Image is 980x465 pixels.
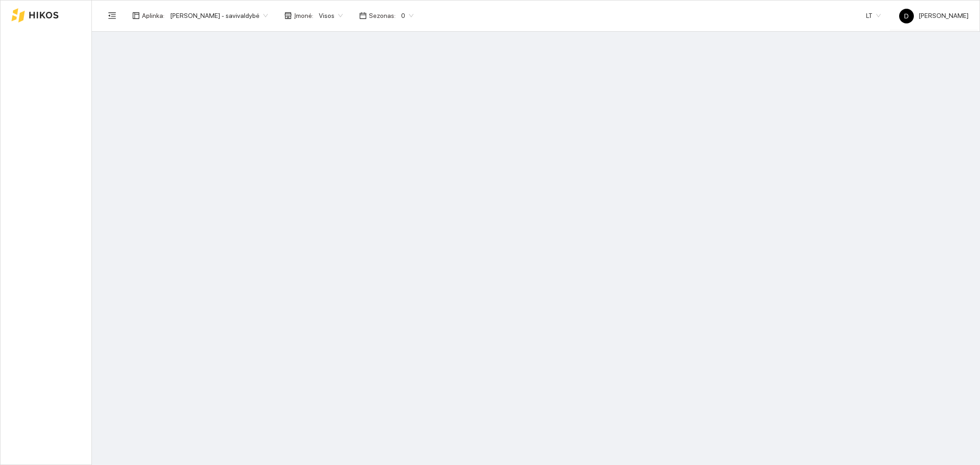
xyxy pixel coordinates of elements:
[294,11,313,21] span: Įmonė :
[103,6,121,25] button: menu-fold
[401,9,414,23] span: 0
[369,11,396,21] span: Sezonas :
[284,12,292,19] span: shop
[170,9,268,23] span: Donatas Klimkevičius - savivaldybė
[142,11,164,21] span: Aplinka :
[108,11,116,20] span: menu-fold
[359,12,367,19] span: calendar
[132,12,140,19] span: layout
[904,9,909,23] span: D
[866,9,881,23] span: LT
[899,12,969,19] span: [PERSON_NAME]
[319,9,343,23] span: Visos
